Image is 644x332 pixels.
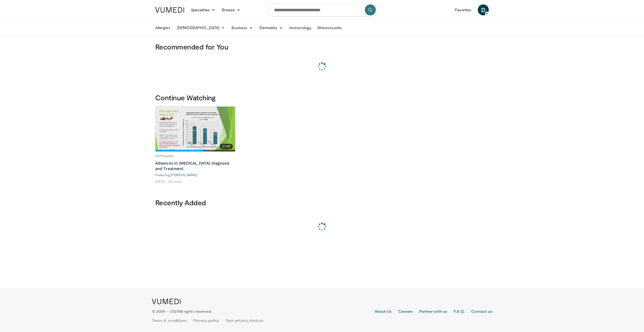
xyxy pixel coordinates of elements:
[375,309,392,315] a: About Us
[179,309,211,314] span: All rights reserved
[155,173,235,177] div: Featuring:
[419,309,447,315] a: Partner with us
[219,4,244,15] a: Browse
[225,318,263,323] a: Your privacy choices
[155,93,489,102] h3: Continue Watching
[228,22,256,33] a: Business
[286,22,314,33] a: Immunology
[454,309,465,315] a: F.A.Q.
[193,318,219,323] a: Privacy policy
[267,3,377,16] input: Search topics, interventions
[478,4,489,15] a: D
[155,198,489,207] h3: Recently Added
[152,309,211,314] p: © 2009 – 2025
[220,144,233,149] span: 27:47
[188,4,219,15] a: Specialties
[398,309,413,315] a: Careers
[152,22,174,33] a: Allergies
[156,107,235,151] a: 27:47
[155,154,173,158] a: USF Health
[152,318,187,323] a: Terms & conditions
[155,179,167,184] li: [DATE]
[174,22,228,33] a: [DEMOGRAPHIC_DATA]
[452,4,474,15] a: Favorites
[155,161,235,171] a: Advances in [MEDICAL_DATA] Diagnosis and Treatment
[256,22,286,33] a: Dermatitis
[155,7,184,13] img: VuMedi Logo
[152,299,181,304] img: VuMedi Logo
[170,173,197,177] a: [PERSON_NAME]
[168,179,182,184] li: 318 views
[471,309,492,315] a: Contact us
[156,107,235,151] img: 8f3fb603-11ba-478c-868f-51ceb5934ae1.620x360_q85_upscale.jpg
[155,42,489,51] h3: Recommended for You
[314,22,345,33] a: Rhinosinusitis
